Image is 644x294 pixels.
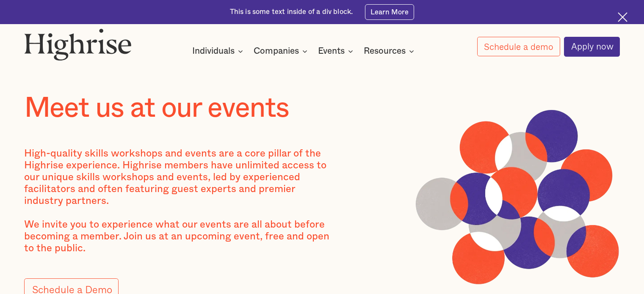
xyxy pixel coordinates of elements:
div: Individuals [192,46,235,56]
img: Highrise logo [24,28,132,61]
img: Cross icon [618,12,627,22]
div: Companies [254,46,299,56]
div: Individuals [192,46,246,56]
div: Events [318,46,345,56]
div: Companies [254,46,310,56]
a: Schedule a demo [477,37,560,56]
div: High-quality skills workshops and events are a core pillar of the Highrise experience. Highrise m... [24,148,333,254]
div: Resources [364,46,406,56]
h1: Meet us at our events [24,93,289,124]
div: Resources [364,46,417,56]
a: Learn More [365,4,415,19]
div: This is some text inside of a div block. [230,7,353,17]
div: Events [318,46,356,56]
a: Apply now [564,37,620,57]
